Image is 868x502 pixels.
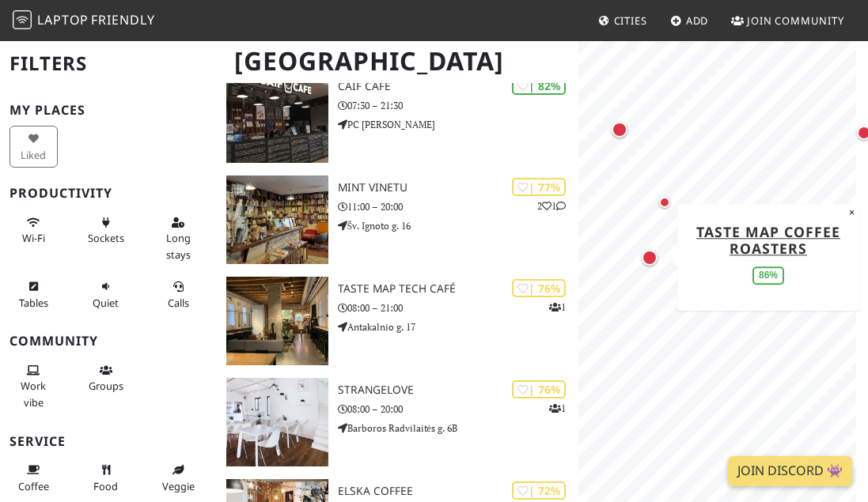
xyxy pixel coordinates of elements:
p: Barboros Radvilaitės g. 6B [338,421,579,436]
span: Quiet [93,296,119,310]
p: 07:30 – 21:30 [338,98,579,113]
p: 08:00 – 21:00 [338,300,579,315]
span: Laptop [37,11,89,28]
button: Long stays [154,209,203,267]
p: 2 1 [537,198,566,213]
button: Wi-Fi [9,209,58,251]
span: Long stays [166,231,191,261]
h1: [GEOGRAPHIC_DATA] [222,40,575,83]
div: | 77% [512,178,566,196]
span: Veggie [162,479,195,493]
span: Food [93,479,118,493]
button: Sockets [81,209,130,251]
a: Add [664,6,715,35]
div: Map marker [639,247,661,269]
button: Veggie [154,457,203,499]
button: Calls [154,274,203,315]
span: Group tables [89,379,123,393]
h3: Mint Vinetu [338,181,579,194]
img: Taste Map Tech Café [226,277,328,365]
img: Caif Cafe [226,74,328,163]
p: 11:00 – 20:00 [338,199,579,214]
span: Video/audio calls [168,296,189,310]
img: LaptopFriendly [13,10,32,29]
div: | 76% [512,279,566,297]
div: | 76% [512,380,566,398]
a: Cities [592,6,654,35]
p: Antakalnio g. 17 [338,319,579,334]
h3: StrangeLove [338,383,579,397]
button: Close popup [844,204,859,221]
h2: Filters [9,40,207,88]
span: Work-friendly tables [19,296,48,310]
a: Taste Map Coffee Roasters [696,222,840,258]
a: LaptopFriendly LaptopFriendly [13,7,155,35]
button: Groups [81,357,130,399]
h3: Productivity [9,186,207,201]
p: 1 [549,401,566,416]
span: Add [686,13,709,28]
p: 1 [549,300,566,315]
img: StrangeLove [226,378,328,466]
span: Join Community [747,13,844,28]
div: Map marker [655,193,674,212]
h3: Community [9,334,207,349]
h3: Elska coffee [338,485,579,498]
button: Quiet [81,274,130,315]
div: Map marker [608,119,631,141]
a: Caif Cafe | 82% Caif Cafe 07:30 – 21:30 PC [PERSON_NAME] [217,74,578,163]
span: Cities [614,13,647,28]
a: StrangeLove | 76% 1 StrangeLove 08:00 – 20:00 Barboros Radvilaitės g. 6B [217,378,578,466]
button: Food [81,457,130,499]
h3: My Places [9,103,207,118]
a: Taste Map Tech Café | 76% 1 Taste Map Tech Café 08:00 – 21:00 Antakalnio g. 17 [217,277,578,365]
h3: Taste Map Tech Café [338,282,579,296]
span: People working [21,379,46,409]
p: 08:00 – 20:00 [338,402,579,417]
span: Coffee [18,479,49,493]
span: Power sockets [88,231,124,245]
button: Coffee [9,457,58,499]
a: Join Community [725,6,851,35]
a: Mint Vinetu | 77% 21 Mint Vinetu 11:00 – 20:00 Šv. Ignoto g. 16 [217,176,578,264]
button: Tables [9,274,58,315]
div: | 72% [512,481,566,500]
img: Mint Vinetu [226,176,328,264]
button: Work vibe [9,357,58,415]
div: Map marker [639,20,661,42]
span: Friendly [91,11,154,28]
p: PC [PERSON_NAME] [338,117,579,132]
span: Stable Wi-Fi [22,231,45,245]
h3: Service [9,434,207,449]
div: 86% [752,266,784,285]
p: Šv. Ignoto g. 16 [338,218,579,233]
